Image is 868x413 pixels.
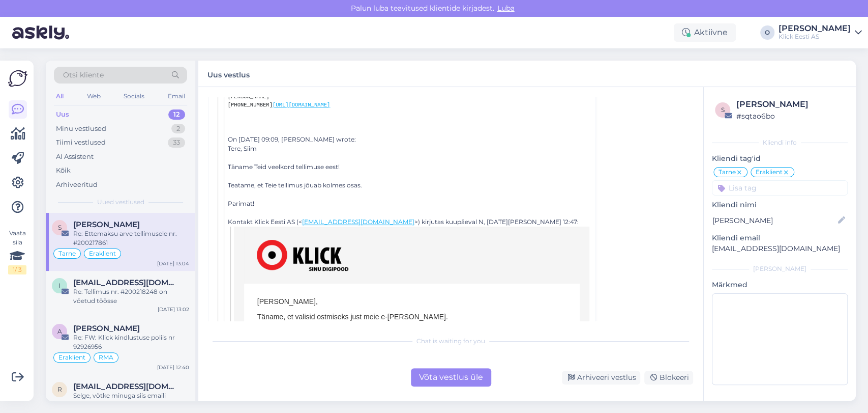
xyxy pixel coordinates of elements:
[208,337,693,346] div: Chat is waiting for you
[712,200,848,210] p: Kliendi nimi
[56,152,94,162] div: AI Assistent
[562,371,640,384] div: Arhiveeri vestlus
[736,98,845,111] div: [PERSON_NAME]
[273,102,330,108] a: [URL][DOMAIN_NAME]
[411,368,491,387] div: Võta vestlus üle
[257,240,348,271] img: Klick Eesti AS
[494,4,518,13] span: Luba
[73,220,140,229] span: Siim Tõniste
[73,333,189,351] div: Re: FW: Klick kindlustuse poliis nr 92926956
[721,106,725,114] span: s
[712,233,848,243] p: Kliendi email
[760,25,774,40] div: O
[228,85,590,109] pre: -- [PERSON_NAME] [PHONE_NUMBER]
[228,199,590,208] div: Parimat!
[712,243,848,254] p: [EMAIL_ADDRESS][DOMAIN_NAME]
[228,144,590,208] div: Tere, Siim
[779,24,862,41] a: [PERSON_NAME]Klick Eesti AS
[56,109,69,120] div: Uus
[736,111,845,122] div: # sqtao6bo
[122,90,146,103] div: Socials
[779,24,851,33] div: [PERSON_NAME]
[674,23,736,42] div: Aktiivne
[56,180,98,190] div: Arhiveeritud
[89,251,116,257] span: Eraklient
[228,217,590,227] div: Kontakt Klick Eesti AS (< >) kirjutas kuupäeval N, [DATE][PERSON_NAME] 12:47:
[171,124,185,134] div: 2
[63,70,104,80] span: Otsi kliente
[157,364,189,371] div: [DATE] 12:40
[73,278,179,287] span: info@fullwrap.eu
[58,354,85,361] span: Eraklient
[58,251,76,257] span: Tarne
[257,312,566,322] p: Täname, et valisid ostmiseks just meie e-[PERSON_NAME].
[73,287,189,306] div: Re: Tellimus nr. #200218248 on võetud töösse
[228,181,590,190] div: Teatame, et Teie tellimus jõuab kolmes osas.
[56,166,71,176] div: Kõik
[302,218,414,226] a: [EMAIL_ADDRESS][DOMAIN_NAME]
[57,386,62,393] span: r
[58,282,61,289] span: i
[228,135,590,144] div: On [DATE] 09:09, [PERSON_NAME] wrote:
[712,215,836,226] input: Lisa nimi
[719,169,736,175] span: Tarne
[54,90,66,103] div: All
[756,169,783,175] span: Eraklient
[56,137,106,148] div: Tiimi vestlused
[712,280,848,290] p: Märkmed
[85,90,103,103] div: Web
[257,297,566,307] p: [PERSON_NAME],
[73,382,179,391] span: razzmus98@gmail.com
[8,265,26,274] div: 1 / 3
[157,260,189,267] div: [DATE] 13:04
[207,67,250,80] label: Uus vestlus
[57,327,62,335] span: A
[73,324,140,333] span: Andre Silmberg
[73,229,189,247] div: Re: Ettemaksu arve tellimusele nr. #200217861
[99,354,113,361] span: RMA
[168,137,185,148] div: 33
[158,306,189,313] div: [DATE] 13:02
[97,198,144,207] span: Uued vestlused
[712,138,848,147] div: Kliendi info
[8,69,27,88] img: Askly Logo
[644,371,693,384] div: Blokeeri
[168,109,185,120] div: 12
[228,162,590,172] div: Täname Teid veelkord tellimuse eest!
[166,90,187,103] div: Email
[58,224,62,231] span: S
[56,124,106,134] div: Minu vestlused
[712,264,848,273] div: [PERSON_NAME]
[712,180,848,196] input: Lisa tag
[8,229,26,274] div: Vaata siia
[712,153,848,164] p: Kliendi tag'id
[73,391,189,409] div: Selge, võtke minuga siis emaili [PERSON_NAME] ühendust.
[779,33,851,41] div: Klick Eesti AS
